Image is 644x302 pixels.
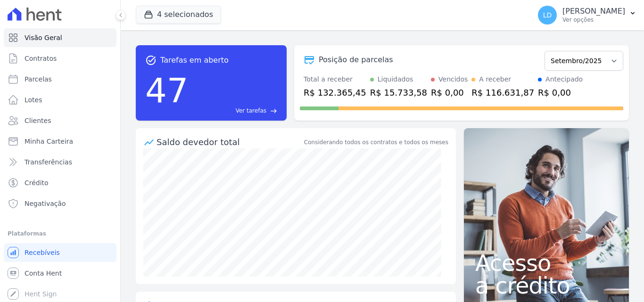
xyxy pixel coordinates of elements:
[530,2,644,28] button: LD [PERSON_NAME] Ver opções
[192,106,277,115] a: Ver tarefas east
[562,16,625,24] p: Ver opções
[4,243,116,262] a: Recebíveis
[538,86,583,99] div: R$ 0,00
[319,54,393,65] div: Posição de parcelas
[25,74,52,84] span: Parcelas
[25,33,62,42] span: Visão Geral
[4,111,116,130] a: Clientes
[145,55,157,66] span: task_alt
[4,153,116,171] a: Transferências
[370,86,427,99] div: R$ 15.733,58
[4,194,116,213] a: Negativação
[543,12,552,18] span: LD
[431,86,468,99] div: R$ 0,00
[479,74,511,84] div: A receber
[4,90,116,109] a: Lotes
[471,86,534,99] div: R$ 116.631,87
[25,95,42,105] span: Lotes
[236,106,266,115] span: Ver tarefas
[25,248,60,257] span: Recebíveis
[145,66,189,115] div: 47
[25,54,57,63] span: Contratos
[270,107,277,114] span: east
[562,7,625,16] p: [PERSON_NAME]
[25,199,66,208] span: Negativação
[25,157,72,167] span: Transferências
[25,178,49,188] span: Crédito
[4,264,116,283] a: Conta Hent
[25,137,73,146] span: Minha Carteira
[438,74,468,84] div: Vencidos
[304,138,448,147] div: Considerando todos os contratos e todos os meses
[304,74,366,84] div: Total a receber
[4,132,116,151] a: Minha Carteira
[160,55,229,66] span: Tarefas em aberto
[4,173,116,192] a: Crédito
[378,74,413,84] div: Liquidados
[475,252,618,274] span: Acesso
[545,74,583,84] div: Antecipado
[25,116,51,125] span: Clientes
[8,228,113,239] div: Plataformas
[25,269,62,278] span: Conta Hent
[136,6,221,24] button: 4 selecionados
[4,49,116,68] a: Contratos
[4,70,116,89] a: Parcelas
[4,28,116,47] a: Visão Geral
[304,86,366,99] div: R$ 132.365,45
[475,274,618,297] span: a crédito
[157,136,302,148] div: Saldo devedor total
